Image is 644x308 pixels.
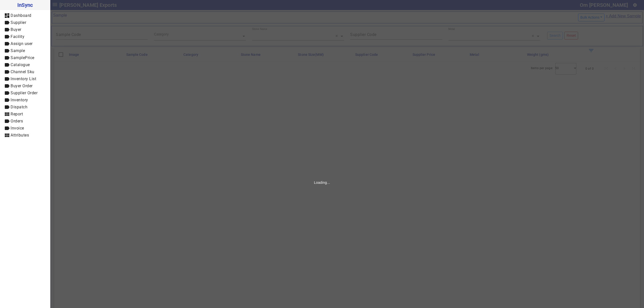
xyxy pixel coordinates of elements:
[4,62,10,68] mat-icon: label
[4,118,10,124] mat-icon: label
[11,91,37,95] span: Supplier Order
[4,41,10,47] mat-icon: label
[11,13,31,18] span: Dashboard
[4,125,10,131] mat-icon: label
[4,55,10,61] mat-icon: label
[4,76,10,82] mat-icon: label
[11,76,36,81] span: Inventory List
[11,133,29,138] span: Attributes
[11,55,34,60] span: SamplePrice
[11,62,30,67] span: Catalogue
[11,105,27,109] span: Dispatch
[4,111,10,117] mat-icon: view_module
[4,97,10,103] mat-icon: label
[4,27,10,33] mat-icon: label
[11,83,33,88] span: Buyer Order
[4,13,10,19] mat-icon: dashboard
[11,48,25,53] span: Sample
[4,132,10,138] mat-icon: view_module
[11,126,24,130] span: Invoice
[4,20,10,26] mat-icon: label
[314,180,330,185] p: Loading...
[11,98,28,102] span: Inventory
[11,34,24,39] span: Facility
[11,41,33,46] span: Assign user
[11,20,26,25] span: Supplier
[4,83,10,89] mat-icon: label
[11,69,34,74] span: Channel Sku
[11,27,21,32] span: Buyer
[4,90,10,96] mat-icon: label
[4,34,10,40] mat-icon: label
[4,48,10,54] mat-icon: label
[4,1,46,9] span: InSync
[11,112,23,116] span: Report
[4,104,10,110] mat-icon: label
[11,119,23,123] span: Orders
[4,69,10,75] mat-icon: label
